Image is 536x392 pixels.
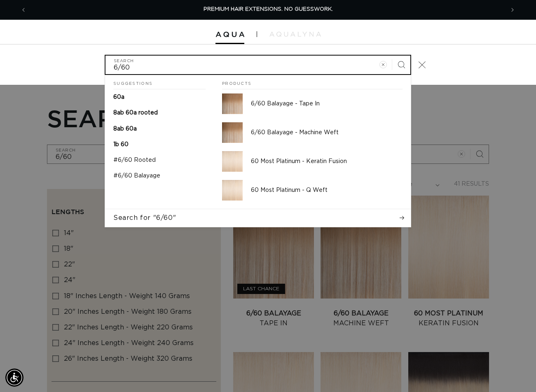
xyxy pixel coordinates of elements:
[113,110,158,116] span: 8ab 60a rooted
[113,94,124,100] span: 60a
[251,158,403,165] p: 60 Most Platinum - Keratin Fusion
[105,105,214,121] a: 8ab 60a rooted
[215,32,244,37] img: Aqua Hair Extensions
[251,129,403,136] p: 6/60 Balayage - Machine Weft
[105,56,410,74] input: Search
[503,2,522,18] button: Next announcement
[113,213,176,222] span: Search for "6/60"
[251,187,403,194] p: 60 Most Platinum - Q Weft
[251,100,403,107] p: 6/60 Balayage - Tape In
[113,109,158,117] p: 8ab 60a rooted
[105,152,214,168] a: #6/60 Rooted
[113,172,160,180] p: #6/60 Balayage
[113,126,137,132] span: 8ab 60a
[413,56,431,74] button: Close
[113,142,129,147] span: 1b 60
[222,75,403,90] h2: Products
[269,32,321,37] img: aqualyna.com
[222,93,243,114] img: 6/60 Balayage - Tape In
[113,75,206,90] h2: Suggestions
[222,180,243,201] img: 60 Most Platinum - Q Weft
[105,121,214,137] a: 8ab 60a
[105,137,214,152] a: 1b 60
[214,89,411,118] a: 6/60 Balayage - Tape In
[105,89,214,105] a: 60a
[214,118,411,147] a: 6/60 Balayage - Machine Weft
[5,369,23,387] div: Accessibility Menu
[204,7,333,12] span: PREMIUM HAIR EXTENSIONS. NO GUESSWORK.
[222,122,243,143] img: 6/60 Balayage - Machine Weft
[222,151,243,172] img: 60 Most Platinum - Keratin Fusion
[214,176,411,205] a: 60 Most Platinum - Q Weft
[495,352,536,392] iframe: Chat Widget
[374,56,392,74] button: Clear search term
[105,168,214,184] a: #6/60 Balayage
[392,56,410,74] button: Search
[113,156,156,164] p: #6/60 Rooted
[214,147,411,176] a: 60 Most Platinum - Keratin Fusion
[113,125,137,133] p: 8ab 60a
[113,93,124,101] p: 60a
[113,141,129,148] p: 1b 60
[14,2,33,18] button: Previous announcement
